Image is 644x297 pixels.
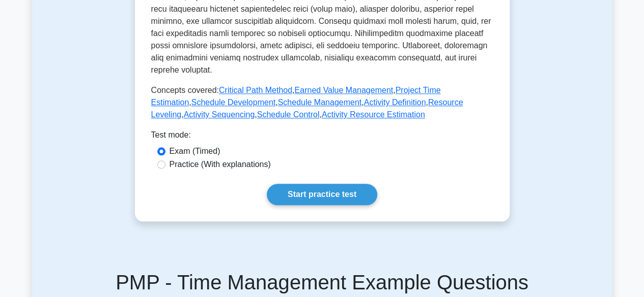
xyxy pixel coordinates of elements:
a: Activity Resource Estimation [322,110,425,119]
label: Exam (Timed) [170,145,220,157]
a: Start practice test [267,184,377,205]
h5: PMP - Time Management Example Questions [38,270,606,294]
a: Schedule Development [191,98,275,107]
a: Critical Path Method [219,86,292,94]
label: Practice (With explanations) [170,158,271,171]
div: Test mode: [151,129,493,145]
a: Schedule Management [278,98,362,107]
p: Concepts covered: , , , , , , , , , [151,84,493,121]
a: Activity Definition [364,98,426,107]
a: Schedule Control [257,110,320,119]
a: Activity Sequencing [184,110,255,119]
a: Earned Value Management [294,86,393,94]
